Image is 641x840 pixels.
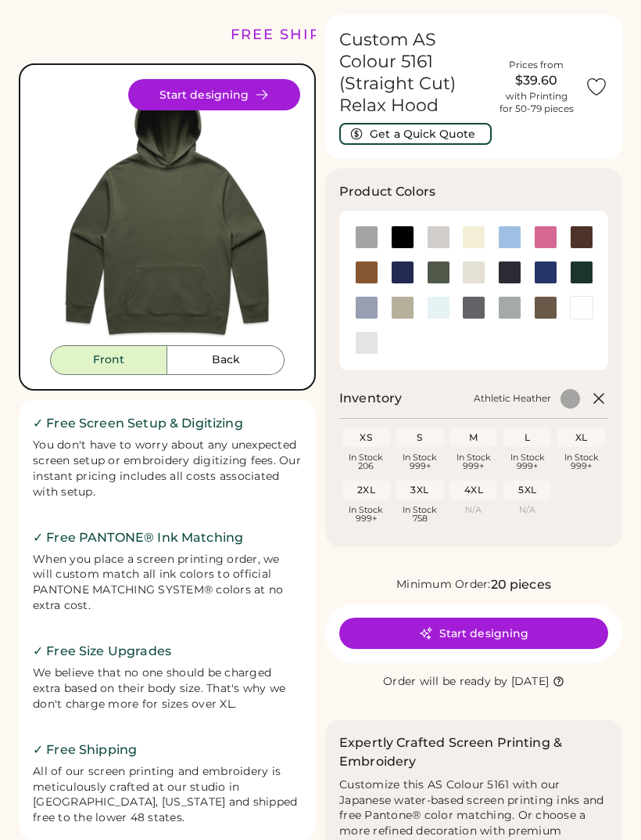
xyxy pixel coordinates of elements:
[507,453,548,470] div: In Stock 999+
[507,506,548,514] div: N/A
[399,484,441,496] div: 3XL
[383,674,508,690] div: Order will be ready by
[507,484,548,496] div: 5XL
[453,484,495,496] div: 4XL
[560,431,602,444] div: XL
[346,484,387,496] div: 2XL
[128,79,300,110] button: Start designing
[33,764,302,827] div: All of our screen printing and embroidery is meticulously crafted at our studio in [GEOGRAPHIC_DA...
[339,734,608,771] h2: Expertly Crafted Screen Printing & Embroidery
[50,345,167,375] button: Front
[453,431,495,444] div: M
[453,506,495,514] div: N/A
[33,438,302,500] div: You don't have to worry about any unexpected screen setup or embroidery digitizing fees. Our inst...
[399,453,441,470] div: In Stock 999+
[346,506,387,523] div: In Stock 999+
[346,431,387,444] div: XS
[500,90,574,115] div: with Printing for 50-79 pieces
[560,453,602,470] div: In Stock 999+
[33,414,302,433] h2: ✓ Free Screen Setup & Digitizing
[339,618,608,649] button: Start designing
[346,453,387,470] div: In Stock 206
[33,528,302,547] h2: ✓ Free PANTONE® Ink Matching
[507,431,548,444] div: L
[34,79,300,345] img: 5161 - Athletic Heather Front Image
[33,642,302,661] h2: ✓ Free Size Upgrades
[231,24,365,45] div: FREE SHIPPING
[497,71,575,90] div: $39.60
[339,182,435,201] h3: Product Colors
[34,79,300,345] div: 5161 Style Image
[339,29,496,117] h1: Custom AS Colour 5161 (Straight Cut) Relax Hood
[399,506,441,523] div: In Stock 758
[167,345,285,375] button: Back
[474,392,551,405] div: Athletic Heather
[491,575,551,594] div: 20 pieces
[399,431,441,444] div: S
[339,123,492,145] button: Get a Quick Quote
[511,674,550,690] div: [DATE]
[453,453,495,470] div: In Stock 999+
[33,665,302,712] div: We believe that no one should be charged extra based on their body size. That's why we don't char...
[33,741,302,759] h2: ✓ Free Shipping
[567,770,634,837] iframe: Front Chat
[396,577,491,593] div: Minimum Order:
[509,59,564,71] div: Prices from
[33,552,302,615] div: When you place a screen printing order, we will custom match all ink colors to official PANTONE M...
[339,389,402,408] h2: Inventory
